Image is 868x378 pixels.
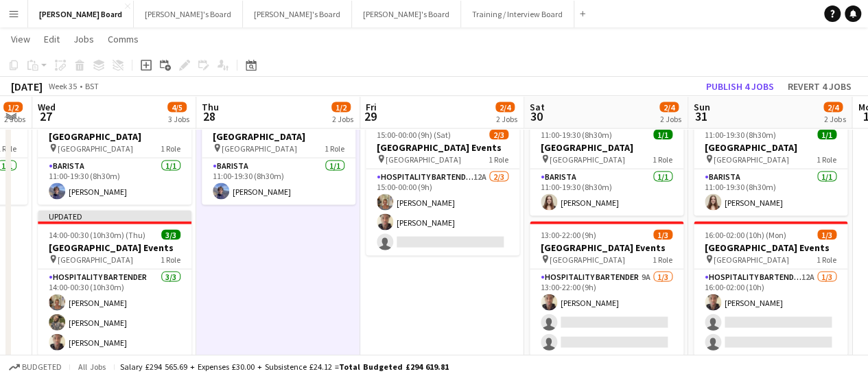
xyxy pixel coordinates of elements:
[120,362,449,372] div: Salary £294 565.69 + Expenses £30.00 + Subsistence £24.12 =
[7,359,64,375] button: Budgeted
[44,33,60,45] span: Edit
[22,362,62,372] span: Budgeted
[11,80,43,93] div: [DATE]
[461,1,574,27] button: Training / Interview Board
[108,33,139,45] span: Comms
[5,30,36,48] a: View
[243,1,352,27] button: [PERSON_NAME]'s Board
[102,30,144,48] a: Comms
[11,33,30,45] span: View
[75,362,108,372] span: All jobs
[352,1,461,27] button: [PERSON_NAME]'s Board
[85,81,99,91] div: BST
[73,33,94,45] span: Jobs
[134,1,243,27] button: [PERSON_NAME]'s Board
[38,30,65,48] a: Edit
[45,81,80,91] span: Week 35
[701,78,779,95] button: Publish 4 jobs
[68,30,99,48] a: Jobs
[339,362,449,372] span: Total Budgeted £294 619.81
[28,1,134,27] button: [PERSON_NAME] Board
[782,78,857,95] button: Revert 4 jobs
